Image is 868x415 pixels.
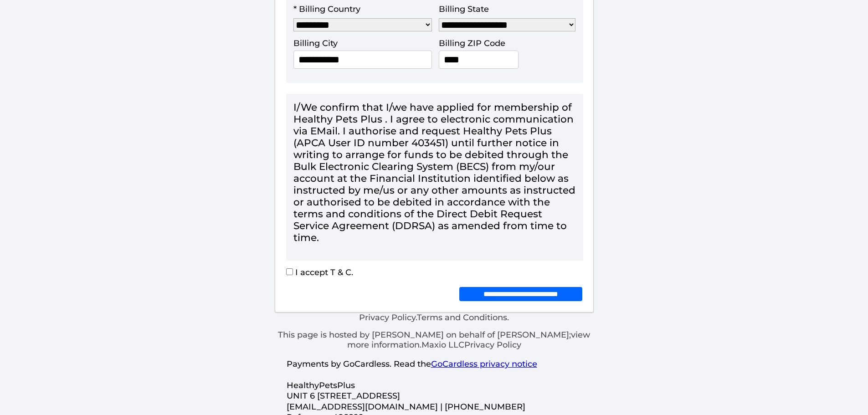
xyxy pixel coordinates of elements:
div: I/We confirm that I/we have applied for membership of Healthy Pets Plus . I agree to electronic c... [293,101,576,243]
label: Billing ZIP Code [439,38,505,48]
div: . . [275,313,594,350]
p: This page is hosted by [PERSON_NAME] on behalf of [PERSON_NAME]; Maxio LLC [275,330,594,350]
a: view more information. [347,330,591,350]
a: Privacy Policy [464,340,521,350]
a: GoCardless privacy notice [431,359,537,369]
a: Privacy Policy [359,313,416,323]
label: Billing City [293,38,338,48]
label: * Billing Country [293,4,360,14]
a: Terms and Conditions [417,313,507,323]
input: I accept T & C. [286,268,293,275]
label: I accept T & C. [286,267,353,277]
label: Billing State [439,4,489,14]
